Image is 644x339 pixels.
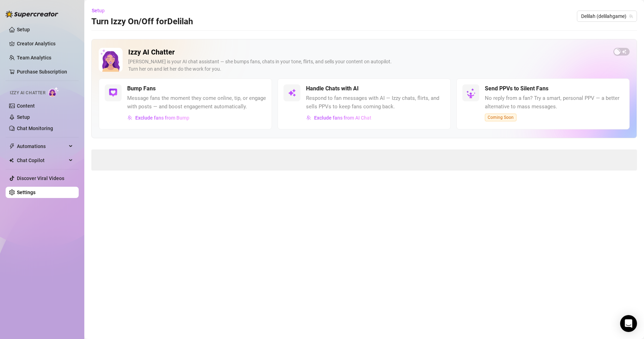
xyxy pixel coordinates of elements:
a: Discover Viral Videos [17,175,64,181]
div: Open Intercom Messenger [620,315,637,332]
span: Setup [92,8,105,13]
a: Setup [17,114,30,120]
a: Chat Monitoring [17,126,53,131]
span: Izzy AI Chatter [10,90,45,96]
img: silent-fans-ppv-o-N6Mmdf.svg [466,88,477,100]
img: Izzy AI Chatter [99,48,123,72]
span: Automations [17,141,67,152]
span: team [629,14,633,18]
a: Purchase Subscription [17,69,67,75]
span: Message fans the moment they come online, tip, or engage with posts — and boost engagement automa... [127,94,266,111]
img: logo-BBDzfeDw.svg [6,11,58,18]
a: Settings [17,190,35,195]
button: Exclude fans from AI Chat [306,112,372,123]
span: Coming Soon [485,114,516,121]
button: Setup [91,5,110,16]
img: svg%3e [109,89,117,97]
span: Chat Copilot [17,155,67,166]
span: Exclude fans from AI Chat [314,115,371,121]
h2: Izzy AI Chatter [128,48,608,57]
a: Setup [17,27,30,32]
span: Delilah (delilahgame) [581,11,633,21]
a: Team Analytics [17,55,51,60]
img: Chat Copilot [9,158,14,163]
img: svg%3e [288,89,296,97]
span: Exclude fans from Bump [135,115,189,121]
button: Exclude fans from Bump [127,112,190,123]
img: AI Chatter [48,87,59,97]
h3: Turn Izzy On/Off for Delilah [91,16,193,27]
h5: Bump Fans [127,84,156,93]
span: thunderbolt [9,143,15,149]
a: Creator Analytics [17,38,73,49]
h5: Handle Chats with AI [306,84,359,93]
a: Content [17,103,35,109]
span: loading [614,49,620,54]
h5: Send PPVs to Silent Fans [485,84,548,93]
span: Respond to fan messages with AI — Izzy chats, flirts, and sells PPVs to keep fans coming back. [306,94,445,111]
img: svg%3e [128,115,132,120]
div: [PERSON_NAME] is your AI chat assistant — she bumps fans, chats in your tone, flirts, and sells y... [128,58,608,73]
img: svg%3e [306,115,311,120]
span: No reply from a fan? Try a smart, personal PPV — a better alternative to mass messages. [485,94,624,111]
